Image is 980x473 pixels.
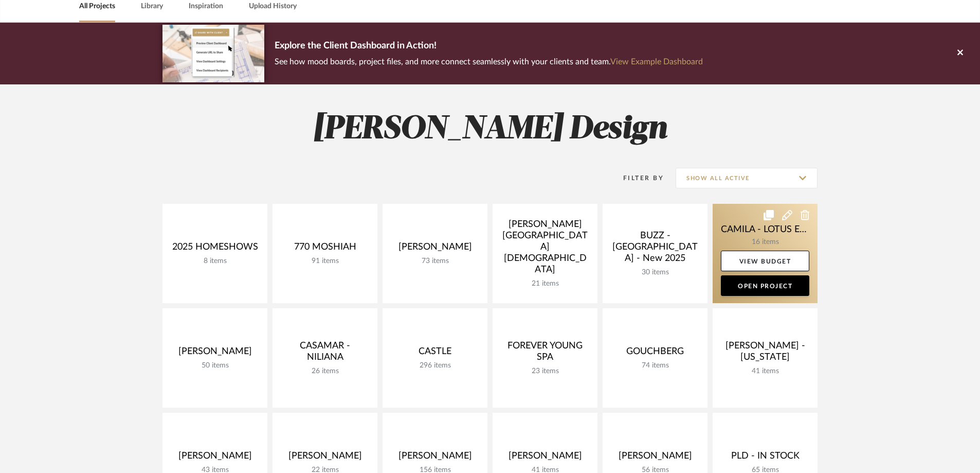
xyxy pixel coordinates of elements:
div: [PERSON_NAME] [171,450,259,466]
div: 2025 HOMESHOWS [171,241,259,257]
div: 30 items [611,268,699,277]
h2: [PERSON_NAME] Design [120,110,860,149]
div: [PERSON_NAME] [171,346,259,361]
div: [PERSON_NAME] - [US_STATE] [721,340,809,367]
a: Open Project [721,275,809,296]
div: 26 items [281,367,369,376]
div: GOUCHBERG [611,346,699,361]
div: [PERSON_NAME] [611,450,699,466]
div: [PERSON_NAME] [281,450,369,466]
p: Explore the Client Dashboard in Action! [275,38,703,55]
div: 91 items [281,257,369,266]
div: 8 items [171,257,259,266]
div: [PERSON_NAME] [501,450,589,466]
div: [PERSON_NAME] [391,241,479,257]
div: 21 items [501,279,589,288]
div: 50 items [171,361,259,370]
div: Filter By [610,173,664,183]
div: 41 items [721,367,809,376]
div: PLD - IN STOCK [721,450,809,466]
div: CASAMAR - NILIANA [281,340,369,367]
div: [PERSON_NAME][GEOGRAPHIC_DATA][DEMOGRAPHIC_DATA] [501,219,589,279]
div: 74 items [611,361,699,370]
a: View Budget [721,251,809,271]
a: View Example Dashboard [610,58,703,66]
div: FOREVER YOUNG SPA [501,340,589,367]
p: See how mood boards, project files, and more connect seamlessly with your clients and team. [275,55,703,69]
div: 770 MOSHIAH [281,241,369,257]
div: 73 items [391,257,479,266]
div: 23 items [501,367,589,376]
div: CASTLE [391,346,479,361]
div: BUZZ - [GEOGRAPHIC_DATA] - New 2025 [611,230,699,268]
div: [PERSON_NAME] [391,450,479,466]
img: d5d033c5-7b12-40c2-a960-1ecee1989c38.png [162,25,264,82]
div: 296 items [391,361,479,370]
